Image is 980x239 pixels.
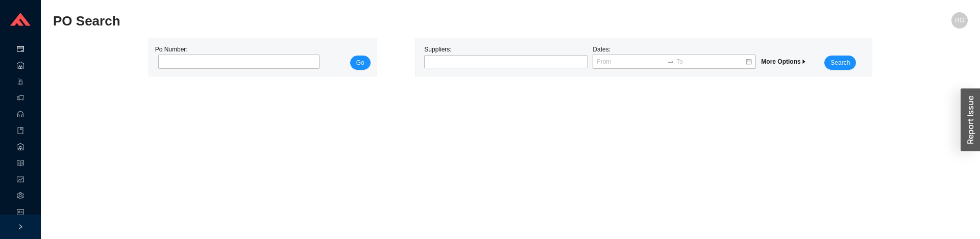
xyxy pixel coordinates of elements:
button: Search [824,56,856,70]
span: right [17,224,23,230]
span: swap-right [667,58,674,65]
span: to [667,58,674,65]
input: To [676,57,745,67]
span: More Options [761,58,806,65]
span: customer-service [17,107,24,123]
span: book [17,123,24,140]
span: fund [17,172,24,189]
div: Po Number: [155,44,317,70]
input: From [597,57,665,67]
span: read [17,156,24,172]
span: caret-right [801,59,807,65]
span: Go [356,58,364,68]
span: credit-card [17,42,24,58]
div: Dates: [590,44,758,70]
h2: PO Search [53,12,739,30]
span: setting [17,189,24,205]
span: RG [955,12,964,29]
div: Suppliers: [422,44,590,70]
button: Go [350,56,371,70]
span: idcard [17,205,24,221]
span: Search [830,58,850,68]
